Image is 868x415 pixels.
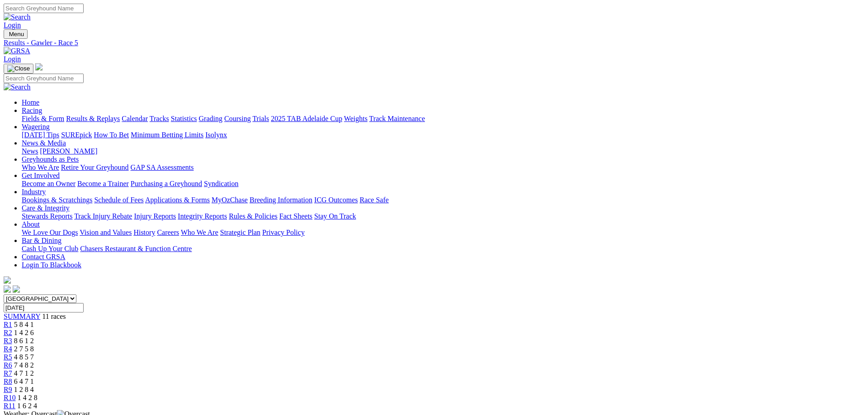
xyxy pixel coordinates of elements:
[205,131,227,139] a: Isolynx
[22,163,864,172] div: Greyhounds as Pets
[344,115,368,122] a: Weights
[271,115,342,122] a: 2025 TAB Adelaide Cup
[22,212,72,220] a: Stewards Reports
[224,115,251,122] a: Coursing
[4,378,12,385] a: R8
[262,228,305,236] a: Privacy Policy
[22,228,864,237] div: About
[22,163,59,171] a: Who We Are
[14,337,34,345] span: 8 6 1 2
[77,180,129,187] a: Become a Trainer
[14,369,34,377] span: 4 7 1 2
[22,237,61,244] a: Bar & Dining
[35,63,42,70] img: logo-grsa-white.png
[131,180,202,187] a: Purchasing a Greyhound
[22,115,64,122] a: Fields & Form
[4,47,30,55] img: GRSA
[4,39,864,47] a: Results - Gawler - Race 5
[4,312,40,320] a: SUMMARY
[14,353,34,361] span: 4 8 5 7
[40,147,97,155] a: [PERSON_NAME]
[150,115,169,122] a: Tracks
[22,131,59,139] a: [DATE] Tips
[14,345,34,353] span: 2 7 5 8
[4,337,12,345] a: R3
[18,394,38,401] span: 1 4 2 8
[4,4,84,13] input: Search
[94,131,129,139] a: How To Bet
[22,139,66,147] a: News & Media
[4,55,21,63] a: Login
[22,98,39,106] a: Home
[4,386,12,393] a: R9
[229,212,278,220] a: Rules & Policies
[4,321,12,328] a: R1
[22,204,70,212] a: Care & Integrity
[252,115,269,122] a: Trials
[4,64,33,74] button: Toggle navigation
[22,261,81,269] a: Login To Blackbook
[22,123,50,131] a: Wagering
[314,196,358,204] a: ICG Outcomes
[131,163,194,171] a: GAP SA Assessments
[22,155,79,163] a: Greyhounds as Pets
[4,21,21,29] a: Login
[94,196,143,204] a: Schedule of Fees
[22,147,864,155] div: News & Media
[204,180,238,187] a: Syndication
[314,212,356,220] a: Stay On Track
[14,386,34,393] span: 1 2 8 4
[4,345,12,353] a: R4
[61,131,92,139] a: SUREpick
[4,329,12,336] a: R2
[171,115,197,122] a: Statistics
[7,65,30,72] img: Close
[199,115,222,122] a: Grading
[4,83,31,91] img: Search
[4,353,12,361] a: R5
[359,196,388,204] a: Race Safe
[157,228,179,236] a: Careers
[134,212,176,220] a: Injury Reports
[61,163,129,171] a: Retire Your Greyhound
[22,147,38,155] a: News
[369,115,425,122] a: Track Maintenance
[4,369,12,377] a: R7
[14,329,34,336] span: 1 4 2 6
[279,212,312,220] a: Fact Sheets
[66,115,120,122] a: Results & Replays
[4,74,84,83] input: Search
[74,212,132,220] a: Track Injury Rebate
[122,115,148,122] a: Calendar
[13,285,20,293] img: twitter.svg
[22,172,60,179] a: Get Involved
[181,228,218,236] a: Who We Are
[4,29,28,39] button: Toggle navigation
[22,196,92,204] a: Bookings & Scratchings
[4,402,15,410] a: R11
[22,228,78,236] a: We Love Our Dogs
[22,107,42,114] a: Racing
[220,228,260,236] a: Strategic Plan
[22,220,40,228] a: About
[22,245,78,252] a: Cash Up Your Club
[14,321,34,328] span: 5 8 4 1
[22,212,864,220] div: Care & Integrity
[22,188,46,196] a: Industry
[9,31,24,37] span: Menu
[4,285,11,293] img: facebook.svg
[14,361,34,369] span: 7 4 8 2
[17,402,37,410] span: 1 6 2 4
[178,212,227,220] a: Integrity Reports
[4,303,84,312] input: Select date
[4,361,12,369] a: R6
[145,196,210,204] a: Applications & Forms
